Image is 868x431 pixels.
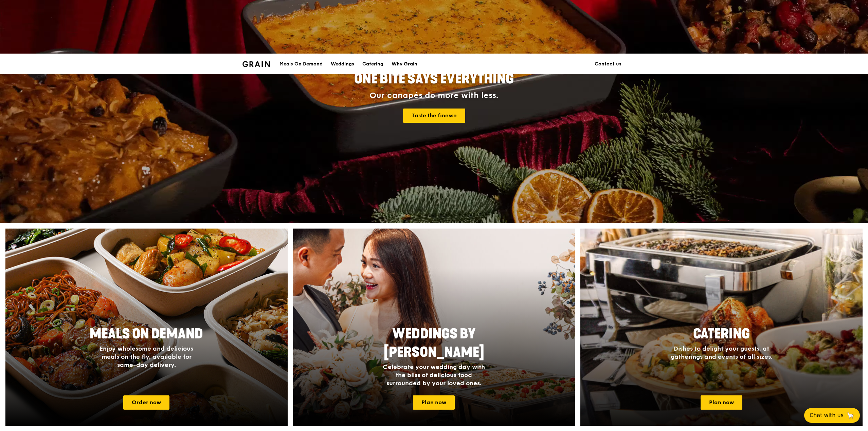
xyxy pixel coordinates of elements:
[312,91,556,100] div: Our canapés do more with less.
[384,326,484,360] span: Weddings by [PERSON_NAME]
[242,61,270,67] img: Grain
[100,345,193,369] span: Enjoy wholesome and delicious meals on the fly, available for same-day delivery.
[387,54,421,74] a: Why Grain
[804,408,860,423] button: Chat with us🦙
[5,229,288,426] img: meals-on-demand-card.d2b6f6db.png
[327,54,358,74] a: Weddings
[242,53,270,74] a: GrainGrain
[279,54,323,74] div: Meals On Demand
[354,71,514,87] span: ONE BITE SAYS EVERYTHING
[413,395,455,410] a: Plan now
[358,54,387,74] a: Catering
[123,395,169,410] a: Order now
[362,54,383,74] div: Catering
[90,326,203,342] span: Meals On Demand
[846,411,854,419] span: 🦙
[693,326,750,342] span: Catering
[5,229,288,426] a: Meals On DemandEnjoy wholesome and delicious meals on the fly, available for same-day delivery.Or...
[810,411,844,419] span: Chat with us
[293,229,575,426] a: Weddings by [PERSON_NAME]Celebrate your wedding day with the bliss of delicious food surrounded b...
[591,54,626,74] a: Contact us
[383,363,485,387] span: Celebrate your wedding day with the bliss of delicious food surrounded by your loved ones.
[671,345,773,360] span: Dishes to delight your guests, at gatherings and events of all sizes.
[403,109,465,123] a: Taste the finesse
[293,229,575,426] img: weddings-card.4f3003b8.jpg
[701,395,742,410] a: Plan now
[392,54,417,74] div: Why Grain
[331,54,354,74] div: Weddings
[580,229,863,426] a: CateringDishes to delight your guests, at gatherings and events of all sizes.Plan now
